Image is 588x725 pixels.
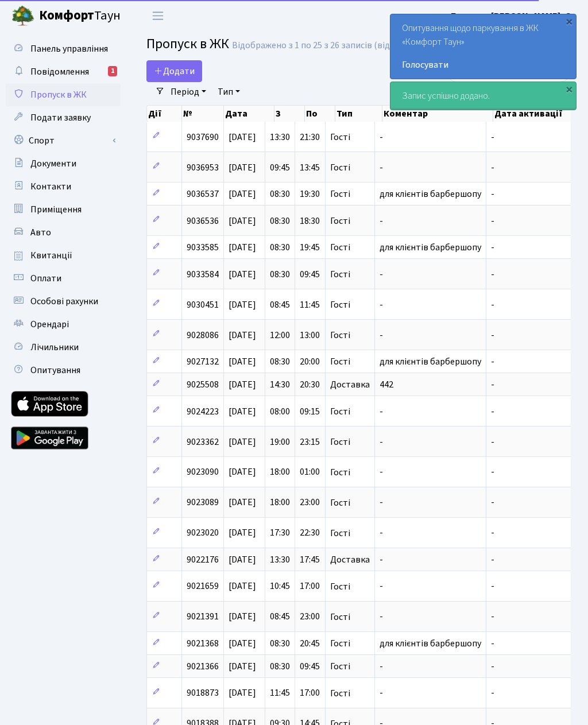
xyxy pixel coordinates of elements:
[6,313,121,336] a: Орендарі
[330,300,350,309] span: Гості
[380,378,393,391] span: 442
[300,611,320,623] span: 23:00
[187,378,219,391] span: 9025508
[300,660,320,673] span: 09:45
[380,405,383,418] span: -
[30,65,89,78] span: Повідомлення
[380,268,383,281] span: -
[491,215,494,227] span: -
[300,637,320,650] span: 20:45
[380,466,383,479] span: -
[330,243,350,252] span: Гості
[187,241,219,254] span: 9033585
[382,106,493,122] th: Коментар
[300,527,320,540] span: 22:30
[563,83,575,95] div: ×
[330,437,350,447] span: Гості
[390,14,576,79] div: Опитування щодо паркування в ЖК «Комфорт Таун»
[300,553,320,566] span: 17:45
[491,580,494,593] span: -
[330,689,350,698] span: Гості
[30,249,72,262] span: Квитанції
[187,298,219,311] span: 9030451
[30,226,51,239] span: Авто
[451,9,574,23] a: Блєдних [PERSON_NAME]. О.
[187,355,219,368] span: 9027132
[187,161,219,174] span: 9036953
[491,131,494,144] span: -
[380,527,383,540] span: -
[380,580,383,593] span: -
[270,436,290,448] span: 19:00
[6,267,121,290] a: Оплати
[491,188,494,200] span: -
[30,272,61,285] span: Оплати
[380,298,383,311] span: -
[330,407,350,416] span: Гості
[270,298,290,311] span: 08:45
[270,611,290,623] span: 08:45
[229,436,256,448] span: [DATE]
[229,131,256,144] span: [DATE]
[6,175,121,198] a: Контакти
[224,106,275,122] th: Дата
[6,244,121,267] a: Квитанції
[187,329,219,342] span: 9028086
[270,329,290,342] span: 12:00
[491,378,494,391] span: -
[491,405,494,418] span: -
[229,298,256,311] span: [DATE]
[30,203,82,216] span: Приміщення
[229,355,256,368] span: [DATE]
[330,331,350,340] span: Гості
[229,611,256,623] span: [DATE]
[380,611,383,623] span: -
[187,553,219,566] span: 9022176
[300,497,320,509] span: 23:00
[380,436,383,448] span: -
[380,355,481,368] span: для клієнтів барбершопу
[493,106,575,122] th: Дата активації
[39,6,121,26] span: Таун
[146,60,202,82] a: Додати
[229,215,256,227] span: [DATE]
[229,405,256,418] span: [DATE]
[270,215,290,227] span: 08:30
[380,553,383,566] span: -
[330,163,350,172] span: Гості
[402,58,564,72] a: Голосувати
[380,687,383,700] span: -
[491,660,494,673] span: -
[330,380,370,389] span: Доставка
[380,241,481,254] span: для клієнтів барбершопу
[30,341,79,354] span: Лічильники
[330,582,350,591] span: Гості
[6,37,121,60] a: Панель управління
[229,329,256,342] span: [DATE]
[491,687,494,700] span: -
[229,268,256,281] span: [DATE]
[187,188,219,200] span: 9036537
[300,241,320,254] span: 19:45
[380,188,481,200] span: для клієнтів барбершопу
[11,5,34,28] img: logo.png
[300,436,320,448] span: 23:15
[330,189,350,199] span: Гості
[30,42,108,55] span: Панель управління
[491,241,494,254] span: -
[270,268,290,281] span: 08:30
[330,639,350,648] span: Гості
[229,527,256,540] span: [DATE]
[491,553,494,566] span: -
[330,555,370,564] span: Доставка
[300,687,320,700] span: 17:00
[491,497,494,509] span: -
[270,580,290,593] span: 10:45
[300,161,320,174] span: 13:45
[229,161,256,174] span: [DATE]
[270,131,290,144] span: 13:30
[187,527,219,540] span: 9023020
[182,106,224,122] th: №
[491,527,494,540] span: -
[187,580,219,593] span: 9021659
